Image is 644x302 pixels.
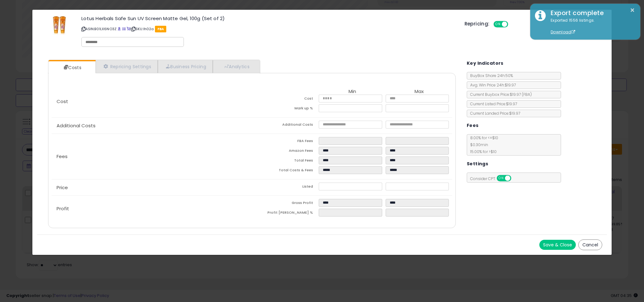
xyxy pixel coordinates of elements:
td: Gross Profit [252,199,319,209]
a: BuyBox page [118,26,121,31]
h5: Settings [467,160,488,168]
span: Current Listed Price: $19.97 [467,101,517,107]
span: Avg. Win Price 24h: $19.97 [467,82,516,88]
span: ( FBA ) [522,92,532,97]
h3: Lotus Herbals Safe Sun UV Screen Matte Gel, 100g (Set of 2) [81,16,455,21]
span: 8.00 % for <= $10 [467,135,498,154]
td: Total Costs & Fees [252,166,319,176]
p: ASIN: B01LX6NO3Z | SKU: lh02a [81,24,455,34]
td: Additional Costs [252,121,319,130]
span: Current Buybox Price: [467,92,532,97]
h5: Fees [467,122,479,129]
td: Listed [252,183,319,192]
span: OFF [510,176,520,181]
th: Min [319,89,385,95]
h5: Key Indicators [467,59,504,67]
button: Save & Close [539,240,576,250]
td: Amazon Fees [252,147,319,156]
a: Analytics [213,60,259,73]
span: $0.30 min [467,142,488,147]
p: Profit [52,206,252,211]
div: Exported 1556 listings. [546,18,636,35]
td: Profit [PERSON_NAME] % [252,209,319,218]
a: All offer listings [122,26,126,31]
p: Price [52,185,252,190]
span: ON [497,176,505,181]
a: Costs [48,61,95,74]
th: Max [386,89,452,95]
a: Business Pricing [158,60,213,73]
span: $19.97 [510,92,532,97]
a: Download [551,29,575,35]
button: × [630,6,635,14]
img: 51fF2GNjGsL._SL60_.jpg [53,16,66,35]
p: Additional Costs [52,123,252,128]
p: Cost [52,99,252,104]
span: Current Landed Price: $19.97 [467,111,520,116]
button: Cancel [578,239,602,250]
span: BuyBox Share 24h: 50% [467,73,513,78]
td: FBA Fees [252,137,319,147]
span: Consider CPT: [467,176,520,181]
span: ON [494,22,502,27]
td: Total Fees [252,156,319,166]
span: OFF [507,22,517,27]
a: Repricing Settings [96,60,158,73]
span: 15.00 % for > $10 [467,149,497,154]
span: FBA [155,26,167,32]
div: Export complete [546,8,636,18]
h5: Repricing: [465,21,490,26]
td: Mark up % [252,104,319,114]
p: Fees [52,154,252,159]
a: Your listing only [127,26,130,31]
td: Cost [252,95,319,104]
